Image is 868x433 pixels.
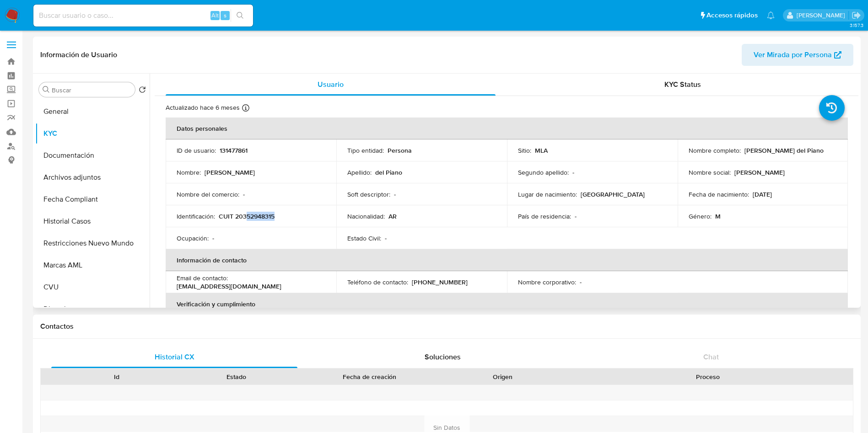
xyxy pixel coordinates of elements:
[375,168,402,176] p: del Piano
[535,146,548,155] p: MLA
[52,86,131,94] input: Buscar
[347,234,381,242] p: Estado Civil :
[347,168,372,176] p: Apellido :
[734,168,785,176] p: [PERSON_NAME]
[754,44,832,66] span: Ver Mirada por Persona
[742,44,853,66] button: Ver Mirada por Persona
[166,293,848,315] th: Verificación y cumplimiento
[318,79,344,90] span: Usuario
[183,372,290,381] div: Estado
[518,146,531,155] p: Sitio :
[166,103,240,112] p: Actualizado hace 6 meses
[753,190,772,198] p: [DATE]
[177,212,215,220] p: Identificación :
[212,234,214,242] p: -
[35,144,150,166] button: Documentación
[518,168,569,176] p: Segundo apellido :
[385,234,387,242] p: -
[689,212,712,220] p: Género :
[35,232,150,254] button: Restricciones Nuevo Mundo
[572,168,574,176] p: -
[580,278,582,286] p: -
[155,352,194,362] span: Historial CX
[347,190,390,198] p: Soft descriptor :
[689,190,749,198] p: Fecha de nacimiento :
[219,212,275,220] p: CUIT 20352948315
[139,86,146,96] button: Volver al orden por defecto
[518,278,576,286] p: Nombre corporativo :
[177,274,228,282] p: Email de contacto :
[575,212,577,220] p: -
[35,276,150,298] button: CVU
[347,146,384,155] p: Tipo entidad :
[177,234,209,242] p: Ocupación :
[449,372,556,381] div: Origen
[767,11,775,19] a: Notificaciones
[243,190,245,198] p: -
[581,190,645,198] p: [GEOGRAPHIC_DATA]
[35,254,150,276] button: Marcas AML
[220,146,248,155] p: 131477861
[35,188,150,210] button: Fecha Compliant
[35,101,150,123] button: General
[706,11,758,20] span: Accesos rápidos
[394,190,396,198] p: -
[797,11,848,20] p: sandra.helbardt@mercadolibre.com
[852,11,861,20] a: Salir
[177,146,216,155] p: ID de usuario :
[412,278,468,286] p: [PHONE_NUMBER]
[231,9,249,22] button: search-icon
[35,298,150,320] button: Direcciones
[177,282,281,290] p: [EMAIL_ADDRESS][DOMAIN_NAME]
[35,166,150,188] button: Archivos adjuntos
[689,146,741,155] p: Nombre completo :
[43,86,50,93] button: Buscar
[425,352,461,362] span: Soluciones
[40,50,117,59] h1: Información de Usuario
[205,168,255,176] p: [PERSON_NAME]
[33,10,253,21] input: Buscar usuario o caso...
[303,372,437,381] div: Fecha de creación
[715,212,721,220] p: M
[177,190,239,198] p: Nombre del comercio :
[744,146,824,155] p: [PERSON_NAME] del Piano
[35,210,150,232] button: Historial Casos
[63,372,170,381] div: Id
[388,212,397,220] p: AR
[703,352,719,362] span: Chat
[569,372,846,381] div: Proceso
[211,11,219,20] span: Alt
[518,212,571,220] p: País de residencia :
[224,11,226,20] span: s
[388,146,412,155] p: Persona
[40,322,853,331] h1: Contactos
[347,278,408,286] p: Teléfono de contacto :
[689,168,731,176] p: Nombre social :
[35,123,150,144] button: KYC
[166,249,848,271] th: Información de contacto
[177,168,201,176] p: Nombre :
[518,190,577,198] p: Lugar de nacimiento :
[347,212,385,220] p: Nacionalidad :
[166,118,848,139] th: Datos personales
[664,79,701,90] span: KYC Status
